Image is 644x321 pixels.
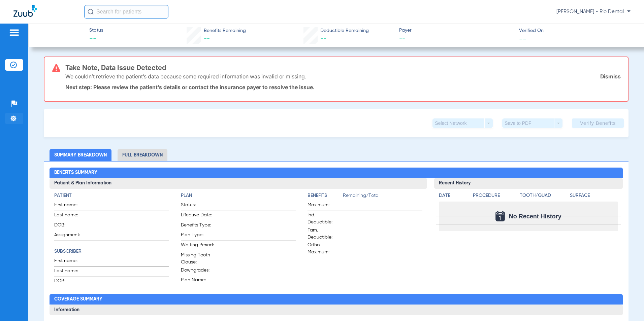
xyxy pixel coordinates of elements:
[181,222,214,231] span: Benefits Type:
[88,9,94,15] img: Search Icon
[50,294,623,305] h2: Coverage Summary
[181,242,214,251] span: Waiting Period:
[473,192,517,199] h4: Procedure
[434,178,623,189] h3: Recent History
[118,149,167,161] li: Full Breakdown
[50,305,623,315] h3: Information
[54,248,169,255] h4: Subscriber
[204,27,246,34] span: Benefits Remaining
[54,212,87,221] span: Last name:
[204,36,210,42] span: --
[308,202,341,211] span: Maximum:
[308,212,341,226] span: Ind. Deductible:
[181,202,214,211] span: Status:
[65,84,621,91] p: Next step: Please review the patient’s details or contact the insurance payer to resolve the issue.
[54,202,87,211] span: First name:
[13,5,37,17] img: Zuub Logo
[54,278,87,287] span: DOB:
[519,27,633,34] span: Verified On
[520,192,568,202] app-breakdown-title: Tooth/Quad
[54,231,87,241] span: Assignment:
[89,27,103,34] span: Status
[570,192,618,199] h4: Surface
[495,211,505,221] img: Calendar
[89,34,103,44] span: --
[399,34,513,43] span: --
[84,5,168,19] input: Search for patients
[308,192,343,199] h4: Benefits
[50,168,623,178] h2: Benefits Summary
[181,267,214,276] span: Downgrades:
[181,192,296,199] h4: Plan
[181,252,214,266] span: Missing Tooth Clause:
[54,222,87,231] span: DOB:
[570,192,618,202] app-breakdown-title: Surface
[473,192,517,202] app-breakdown-title: Procedure
[439,192,467,199] h4: Date
[52,64,60,72] img: error-icon
[399,27,513,34] span: Payer
[65,73,306,80] p: We couldn’t retrieve the patient’s data because some required information was invalid or missing.
[343,192,422,202] span: Remaining/Total
[54,192,169,199] h4: Patient
[308,242,341,256] span: Ortho Maximum:
[600,73,621,80] a: Dismiss
[519,35,526,42] span: --
[54,267,87,277] span: Last name:
[509,213,561,220] span: No Recent History
[50,178,427,189] h3: Patient & Plan Information
[308,192,343,202] app-breakdown-title: Benefits
[54,257,87,266] span: First name:
[320,27,369,34] span: Deductible Remaining
[181,231,214,241] span: Plan Type:
[439,192,467,202] app-breakdown-title: Date
[181,277,214,286] span: Plan Name:
[65,64,621,71] h3: Take Note, Data Issue Detected
[520,192,568,199] h4: Tooth/Quad
[181,212,214,221] span: Effective Date:
[50,149,111,161] li: Summary Breakdown
[308,227,341,241] span: Fam. Deductible:
[320,36,326,42] span: --
[556,8,631,15] span: [PERSON_NAME] - Rio Dental
[9,29,20,37] img: hamburger-icon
